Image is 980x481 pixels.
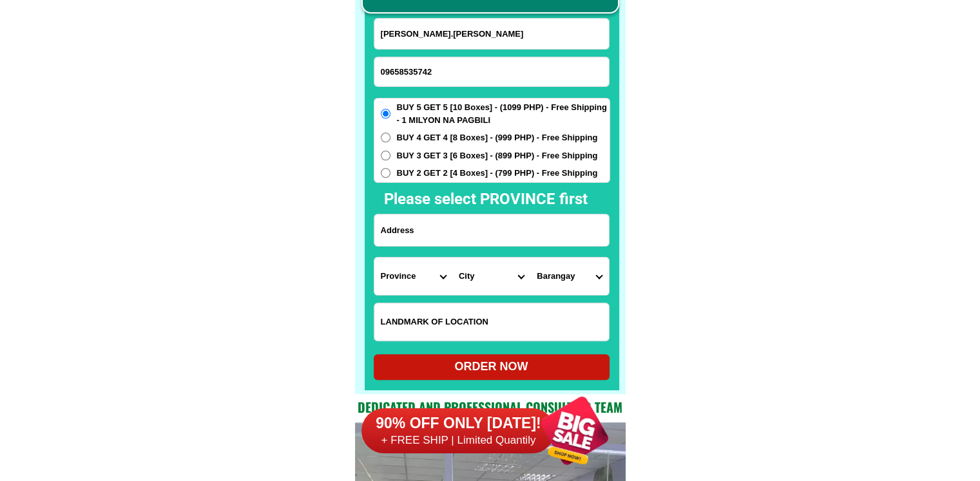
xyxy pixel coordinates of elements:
[397,167,598,180] span: BUY 2 GET 2 [4 Boxes] - (799 PHP) - Free Shipping
[530,258,608,295] select: Select commune
[361,433,555,448] h6: + FREE SHIP | Limited Quantily
[374,19,609,49] input: Input full_name
[381,133,390,142] input: BUY 4 GET 4 [8 Boxes] - (999 PHP) - Free Shipping
[397,149,598,162] span: BUY 3 GET 3 [6 Boxes] - (899 PHP) - Free Shipping
[397,101,610,126] span: BUY 5 GET 5 [10 Boxes] - (1099 PHP) - Free Shipping - 1 MILYON NA PAGBILI
[397,131,598,144] span: BUY 4 GET 4 [8 Boxes] - (999 PHP) - Free Shipping
[381,109,390,118] input: BUY 5 GET 5 [10 Boxes] - (1099 PHP) - Free Shipping - 1 MILYON NA PAGBILI
[374,303,609,341] input: Input LANDMARKOFLOCATION
[374,214,609,246] input: Input address
[381,151,390,160] input: BUY 3 GET 3 [6 Boxes] - (899 PHP) - Free Shipping
[361,414,555,433] h6: 90% OFF ONLY [DATE]!
[452,258,530,295] select: Select district
[374,57,609,86] input: Input phone_number
[355,397,626,417] h2: Dedicated and professional consulting team
[374,258,452,295] select: Select province
[374,358,610,375] div: ORDER NOW
[381,168,390,178] input: BUY 2 GET 2 [4 Boxes] - (799 PHP) - Free Shipping
[384,187,727,211] h2: Please select PROVINCE first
